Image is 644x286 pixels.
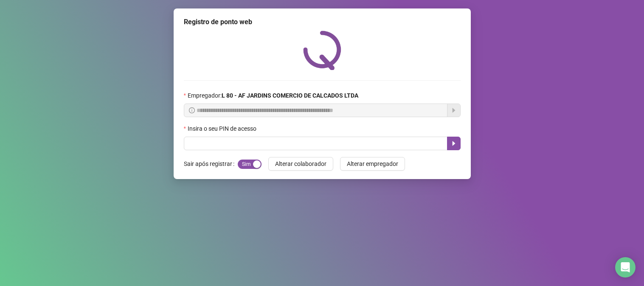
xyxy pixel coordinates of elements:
span: Empregador : [188,91,358,100]
label: Sair após registrar [184,157,238,171]
div: Registro de ponto web [184,17,461,27]
button: Alterar colaborador [268,157,333,171]
button: Alterar empregador [340,157,405,171]
label: Insira o seu PIN de acesso [184,124,262,133]
span: Alterar empregador [347,159,398,168]
span: info-circle [189,107,195,113]
img: QRPoint [303,31,341,70]
strong: L 80 - AF JARDINS COMERCIO DE CALCADOS LTDA [222,92,358,99]
div: Open Intercom Messenger [615,257,636,278]
span: caret-right [450,140,457,147]
span: Alterar colaborador [275,159,326,168]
